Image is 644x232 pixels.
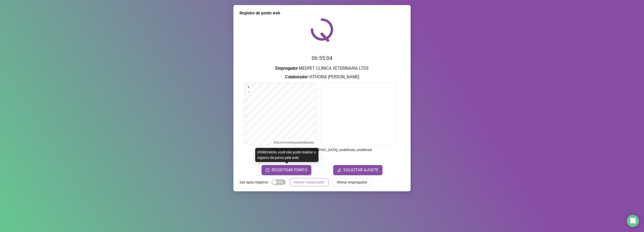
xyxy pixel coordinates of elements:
button: + [246,85,251,89]
div: Infelizmente, você não pode realizar o registro de ponto pela web [255,148,318,162]
p: Endereço aprox. : [GEOGRAPHIC_DATA], undefined, undefined [239,147,405,153]
button: – [246,90,251,95]
span: clock-circle [266,168,270,172]
button: editSOLICITAR AJUSTE [333,165,383,175]
label: Sair após registrar [239,178,272,186]
a: OpenStreetMap [276,141,297,144]
span: Alterar colaborador [294,179,325,185]
span: Alterar empregador [337,179,367,185]
div: Registro de ponto web [239,10,405,16]
strong: Empregador [275,66,298,71]
span: edit [337,168,341,172]
h3: : MEDPET CLINICA VETERINARIA LTDS [239,65,405,72]
button: Alterar empregador [333,178,371,186]
span: SOLICITAR AJUSTE [343,167,378,173]
h3: : VITHORIA [PERSON_NAME] [239,74,405,80]
button: Alterar colaborador [290,178,329,186]
li: © contributors. [274,141,314,144]
time: 06:55:04 [312,55,332,61]
div: Open Intercom Messenger [627,215,639,227]
span: REGISTRAR PONTO [272,167,307,173]
strong: Colaborador [285,75,308,79]
img: QRPoint [311,18,333,42]
span: info-circle [272,147,277,152]
button: REGISTRAR PONTO [261,165,311,175]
